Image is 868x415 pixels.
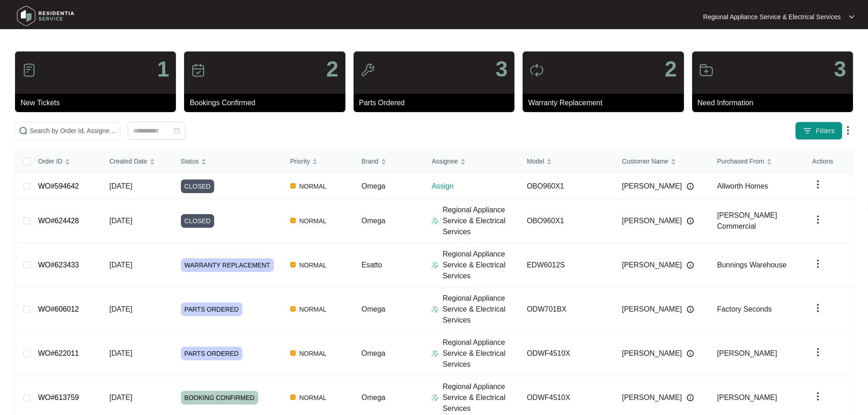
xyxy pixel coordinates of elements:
[109,349,132,357] span: [DATE]
[361,305,385,313] span: Omega
[290,306,296,312] img: Vercel Logo
[527,156,544,166] span: Model
[529,63,544,77] img: icon
[442,249,519,282] p: Regional Appliance Service & Electrical Services
[283,149,354,174] th: Priority
[442,381,519,414] p: Regional Appliance Service & Electrical Services
[424,149,519,174] th: Assignee
[38,182,79,190] a: WO#594642
[181,214,215,228] span: CLOSED
[359,97,514,108] p: Parts Ordered
[354,149,424,174] th: Brand
[38,261,79,269] a: WO#623433
[190,97,345,108] p: Bookings Confirmed
[290,183,296,189] img: Vercel Logo
[431,156,458,166] span: Assignee
[519,332,615,376] td: ODWF4510X
[842,125,853,136] img: dropdown arrow
[717,349,777,357] span: [PERSON_NAME]
[687,350,694,357] img: Info icon
[528,97,683,108] p: Warranty Replacement
[812,391,823,402] img: dropdown arrow
[361,261,382,269] span: Esatto
[181,156,199,166] span: Status
[698,97,853,108] p: Need Information
[687,183,694,190] img: Info icon
[717,182,768,190] span: Allworth Homes
[717,211,777,230] span: [PERSON_NAME] Commercial
[805,149,853,174] th: Actions
[38,349,79,357] a: WO#622011
[717,305,772,313] span: Factory Seconds
[717,394,777,401] span: [PERSON_NAME]
[360,63,375,77] img: icon
[181,179,215,193] span: CLOSED
[109,394,132,401] span: [DATE]
[296,348,330,359] span: NORMAL
[816,126,835,136] span: Filters
[31,149,102,174] th: Order ID
[442,293,519,326] p: Regional Appliance Service & Electrical Services
[687,217,694,225] img: Info icon
[296,392,330,403] span: NORMAL
[717,261,786,269] span: Bunnings Warehouse
[812,347,823,358] img: dropdown arrow
[519,149,615,174] th: Model
[849,15,854,19] img: dropdown arrow
[703,12,841,21] p: Regional Appliance Service & Electrical Services
[361,349,385,357] span: Omega
[622,392,682,403] span: [PERSON_NAME]
[30,126,116,136] input: Search by Order Id, Assignee Name, Customer Name, Brand and Model
[442,337,519,370] p: Regional Appliance Service & Electrical Services
[431,217,439,225] img: Assigner Icon
[296,304,330,315] span: NORMAL
[296,215,330,226] span: NORMAL
[431,306,439,313] img: Assigner Icon
[431,394,439,401] img: Assigner Icon
[431,181,519,192] p: Assign
[812,214,823,225] img: dropdown arrow
[157,58,169,80] p: 1
[38,156,62,166] span: Order ID
[181,302,242,316] span: PARTS ORDERED
[296,260,330,271] span: NORMAL
[19,126,28,135] img: search-icon
[717,156,764,166] span: Purchased From
[710,149,805,174] th: Purchased From
[109,261,132,269] span: [DATE]
[519,243,615,287] td: EDW6012S
[109,182,132,190] span: [DATE]
[361,156,378,166] span: Brand
[812,179,823,190] img: dropdown arrow
[519,199,615,243] td: OBO960X1
[191,63,205,77] img: icon
[834,58,846,80] p: 3
[431,261,439,269] img: Assigner Icon
[21,97,176,108] p: New Tickets
[803,126,812,135] img: filter icon
[109,305,132,313] span: [DATE]
[431,350,439,357] img: Assigner Icon
[290,350,296,356] img: Vercel Logo
[687,306,694,313] img: Info icon
[361,217,385,225] span: Omega
[38,217,79,225] a: WO#624428
[326,58,339,80] p: 2
[109,217,132,225] span: [DATE]
[38,305,79,313] a: WO#606012
[22,63,36,77] img: icon
[812,302,823,313] img: dropdown arrow
[361,394,385,401] span: Omega
[622,181,682,192] span: [PERSON_NAME]
[290,262,296,267] img: Vercel Logo
[665,58,677,80] p: 2
[687,394,694,401] img: Info icon
[519,287,615,332] td: ODW701BX
[622,348,682,359] span: [PERSON_NAME]
[290,156,310,166] span: Priority
[687,261,694,269] img: Info icon
[290,218,296,223] img: Vercel Logo
[174,149,283,174] th: Status
[495,58,508,80] p: 3
[38,394,79,401] a: WO#613759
